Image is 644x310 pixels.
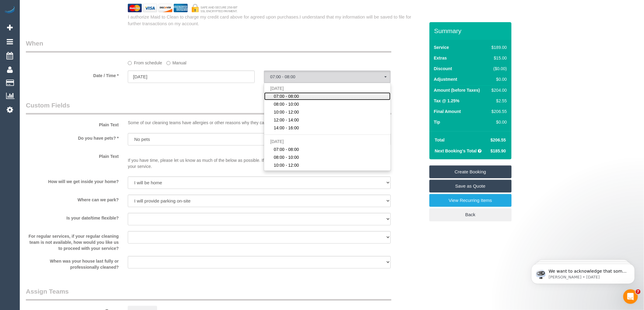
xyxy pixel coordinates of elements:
[489,76,507,82] div: $0.00
[21,213,123,221] label: Is your date/time flexible?
[489,66,507,72] div: ($0.00)
[270,86,284,91] span: [DATE]
[522,251,644,294] iframe: Intercom notifications message
[434,27,509,34] h3: Summary
[128,120,391,126] p: Some of our cleaning teams have allergies or other reasons why they can't attend homes withs pets.
[21,176,123,185] label: How will we get inside your home?
[26,23,105,29] p: Message from Ellie, sent 2w ago
[128,61,132,65] input: From schedule
[123,4,242,12] img: credit cards
[435,138,445,142] strong: Total
[128,14,411,26] span: I understand that my information will be saved to file for further transactions on my account.
[128,58,162,66] label: From schedule
[429,194,512,207] a: View Recurring Items
[435,148,477,153] strong: Next Booking's Total
[274,162,299,168] span: 10:00 - 12:00
[434,87,480,93] label: Amount (before Taxes)
[21,195,123,203] label: Where can we park?
[21,120,123,128] label: Plain Text
[636,289,641,294] span: 7
[489,87,507,93] div: $204.00
[491,148,506,153] span: $185.90
[21,151,123,159] label: Plain Text
[26,18,105,101] span: We want to acknowledge that some users may be experiencing lag or slower performance in our softw...
[274,109,299,115] span: 10:00 - 12:00
[270,139,284,144] span: [DATE]
[26,101,391,114] legend: Custom Fields
[21,256,123,270] label: When was your house last fully or professionally cleaned?
[429,165,512,178] a: Create Booking
[166,61,170,65] input: Manual
[26,287,391,301] legend: Assign Teams
[489,44,507,50] div: $189.00
[123,14,429,27] div: I authorize Maid to Clean to charge my credit card above for agreed upon purchases.
[434,66,452,72] label: Discount
[274,125,299,131] span: 14:00 - 16:00
[128,151,391,169] p: If you have time, please let us know as much of the below as possible. If not, our team may need ...
[264,70,391,83] button: 07:00 - 08:00
[274,117,299,123] span: 12:00 - 14:00
[274,146,299,152] span: 07:00 - 08:00
[274,101,299,107] span: 08:00 - 10:00
[166,58,187,66] label: Manual
[429,180,512,192] a: Save as Quote
[434,98,460,104] label: Tax @ 1.25%
[434,44,449,50] label: Service
[274,93,299,99] span: 07:00 - 08:00
[623,289,638,304] iframe: Intercom live chat
[4,6,16,15] img: Automaid Logo
[21,133,123,141] label: Do you have pets? *
[489,98,507,104] div: $2.55
[489,55,507,61] div: $15.00
[434,108,461,114] label: Final Amount
[128,70,255,83] input: DD/MM/YYYY
[274,154,299,160] span: 08:00 - 10:00
[429,208,512,221] a: Back
[434,76,457,82] label: Adjustment
[21,231,123,251] label: For regular services, if your regular cleaning team is not available, how would you like us to pr...
[489,108,507,114] div: $206.55
[270,74,384,79] span: 07:00 - 08:00
[489,119,507,125] div: $0.00
[434,55,447,61] label: Extras
[491,138,506,142] span: $206.55
[26,39,391,53] legend: When
[434,119,440,125] label: Tip
[21,70,123,79] label: Date / Time *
